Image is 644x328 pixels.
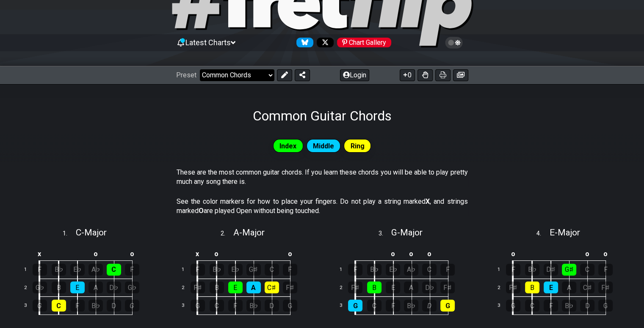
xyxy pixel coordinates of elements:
[277,69,292,81] button: Edit Preset
[525,300,539,312] div: C
[386,282,400,293] div: E
[177,297,197,315] td: 3
[492,261,513,279] td: 1
[334,261,355,279] td: 1
[265,264,279,276] div: C
[562,282,576,293] div: A
[191,282,205,293] div: F♯
[544,300,558,312] div: F
[348,264,362,276] div: F
[177,197,468,216] p: See the color markers for how to place your fingers. Do not play a string marked , and strings ma...
[253,108,392,124] h1: Common Guitar Chords
[506,264,520,276] div: F
[33,264,47,276] div: F
[123,247,141,261] td: o
[404,282,418,293] div: A
[435,69,451,81] button: Print
[76,227,107,238] span: C - Major
[549,227,580,238] span: E - Major
[378,229,391,238] span: 3 .
[440,264,455,276] div: F
[313,38,334,47] a: Follow #fretflip at X
[279,140,296,152] span: Index
[107,264,121,276] div: C
[125,282,139,293] div: G♭
[404,264,418,276] div: A♭
[417,69,433,81] button: Toggle Dexterity for all fretkits
[426,197,430,205] strong: X
[293,38,313,47] a: Follow #fretflip at Bluesky
[384,247,402,261] td: o
[400,69,415,81] button: 0
[228,282,243,293] div: E
[200,69,274,81] select: Preset
[503,247,523,261] td: o
[283,300,297,312] div: G
[19,261,39,279] td: 1
[506,282,520,293] div: F♯
[492,279,513,297] td: 2
[88,264,103,276] div: A♭
[525,282,539,293] div: B
[70,300,85,312] div: F
[440,300,455,312] div: G
[125,300,139,312] div: G
[177,261,197,279] td: 1
[86,247,105,261] td: o
[340,69,369,81] button: Login
[191,300,205,312] div: G
[30,247,50,261] td: x
[544,282,558,293] div: E
[580,282,594,293] div: C♯
[351,140,365,152] span: Ring
[107,300,121,312] div: D
[449,39,459,46] span: Toggle light / dark theme
[334,297,355,315] td: 3
[580,264,594,276] div: C
[525,264,539,276] div: B♭
[52,300,66,312] div: C
[337,38,391,47] div: Chart Gallery
[265,282,279,293] div: C♯
[233,227,265,238] span: A - Major
[210,282,224,293] div: B
[177,279,197,297] td: 2
[125,264,139,276] div: F
[107,282,121,293] div: D♭
[598,264,613,276] div: F
[88,282,103,293] div: A
[70,282,85,293] div: E
[562,300,576,312] div: B♭
[185,38,231,47] span: Latest Charts
[422,300,437,312] div: D
[506,300,520,312] div: G
[33,282,47,293] div: G♭
[33,300,47,312] div: G
[422,264,437,276] div: C
[453,69,468,81] button: Create image
[580,300,594,312] div: D
[281,247,299,261] td: o
[597,247,615,261] td: o
[334,279,355,297] td: 2
[367,264,381,276] div: B♭
[598,282,613,293] div: F♯
[544,264,558,276] div: D♯
[367,300,381,312] div: C
[19,297,39,315] td: 3
[386,264,400,276] div: E♭
[598,300,613,312] div: G
[63,229,75,238] span: 1 .
[386,300,400,312] div: F
[295,69,310,81] button: Share Preset
[536,229,549,238] span: 4 .
[88,300,103,312] div: B♭
[228,300,243,312] div: F
[420,247,439,261] td: o
[210,300,224,312] div: C
[246,282,261,293] div: A
[283,282,297,293] div: F♯
[422,282,437,293] div: D♭
[265,300,279,312] div: D
[246,264,261,276] div: G♯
